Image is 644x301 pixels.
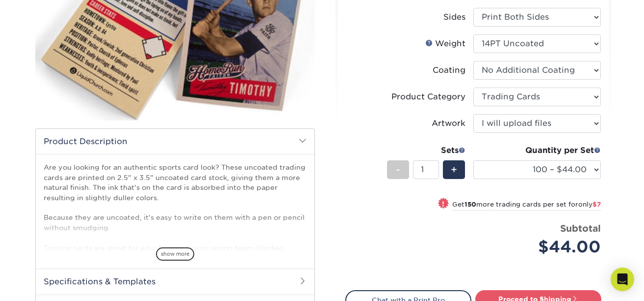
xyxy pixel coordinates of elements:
span: - [396,162,400,177]
div: Sets [387,145,465,156]
span: + [451,162,457,177]
span: $7 [592,201,601,208]
div: Product Category [391,91,465,103]
h2: Specifications & Templates [36,269,314,294]
div: $44.00 [481,235,601,259]
div: Sides [443,11,465,23]
strong: 150 [464,201,476,208]
div: Artwork [432,118,465,129]
span: ! [442,199,444,209]
div: Weight [425,38,465,50]
small: Get more trading cards per set for [452,201,601,211]
span: only [578,201,601,208]
div: Open Intercom Messenger [611,268,634,291]
p: Are you looking for an authentic sports card look? These uncoated trading cards are printed on 2.... [44,162,307,272]
span: show more [156,247,194,261]
strong: Subtotal [560,223,601,234]
div: Quantity per Set [473,145,601,156]
div: Coating [433,64,465,76]
h2: Product Description [36,129,314,154]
